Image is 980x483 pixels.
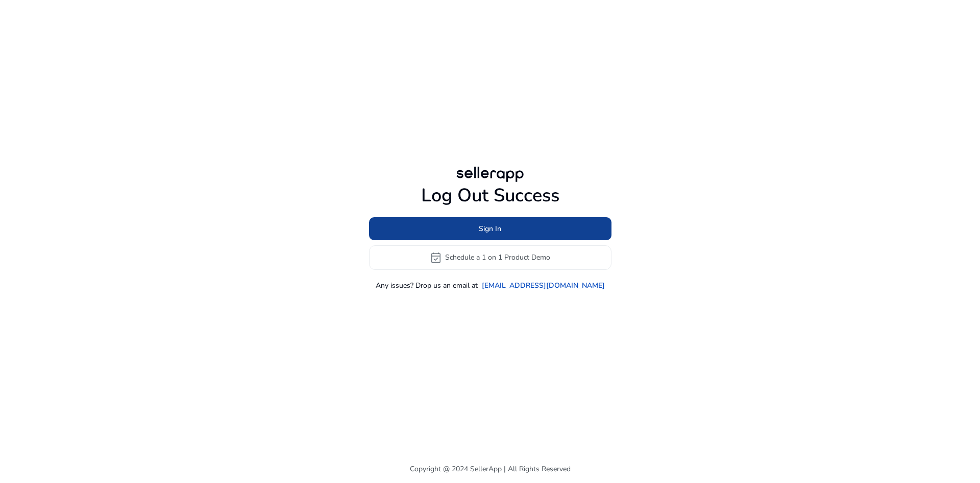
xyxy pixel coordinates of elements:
span: event_available [430,251,442,264]
button: event_availableSchedule a 1 on 1 Product Demo [369,245,611,270]
a: [EMAIL_ADDRESS][DOMAIN_NAME] [482,280,605,291]
h1: Log Out Success [369,185,611,206]
button: Sign In [369,217,611,240]
span: Sign In [479,223,501,234]
p: Any issues? Drop us an email at [376,280,478,291]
